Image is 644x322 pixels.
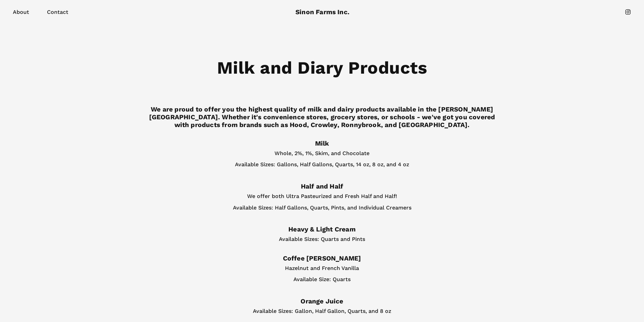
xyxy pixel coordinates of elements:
h2: Milk and Diary Products [145,58,499,77]
div: Coffee [PERSON_NAME] [145,254,499,262]
div: Hazelnut and French Vanilla [145,264,499,273]
a: Sinon Farms Inc. [295,8,350,16]
div: We are proud to offer you the highest quality of milk and dairy products available in the [PERSON... [145,105,499,129]
a: About [13,7,29,17]
div: Orange Juice [145,297,499,305]
div: Available Sizes: Half Gallons, Quarts, Pints, and Individual Creamers [145,203,499,212]
div: Heavy & Light Cream [145,225,499,233]
div: We offer both Ultra Pasteurized and Fresh Half and Half! [145,192,499,201]
div: Whole, 2%, 1%, Skim, and Chocolate [145,149,499,158]
div: Half and Half [145,182,499,190]
div: Available Sizes: Gallons, Half Gallons, Quarts, 14 oz, 8 oz, and 4 oz [145,160,499,169]
div: Available Sizes: Quarts and Pints [145,235,499,244]
a: instagram-unauth [625,9,631,15]
div: Milk [145,140,499,147]
a: Contact [47,7,68,17]
div: Available Sizes: Gallon, Half Gallon, Quarts, and 8 oz [145,307,499,316]
div: Available Size: Quarts [145,275,499,284]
